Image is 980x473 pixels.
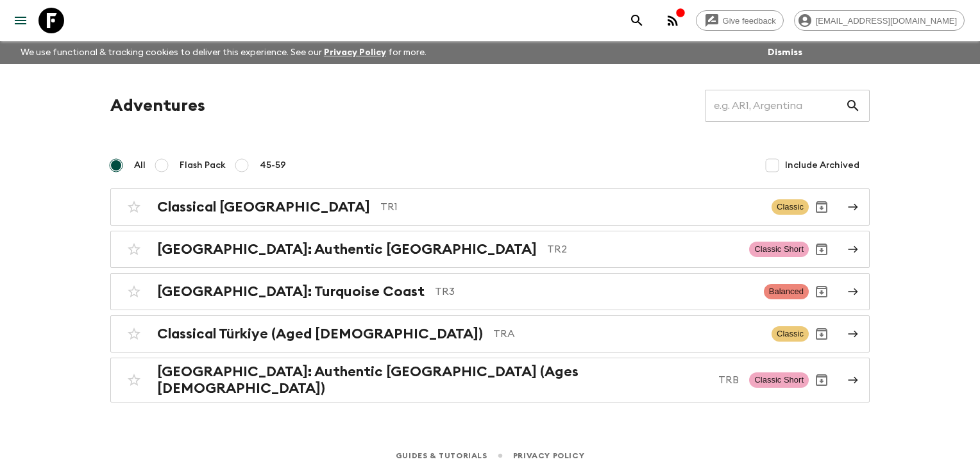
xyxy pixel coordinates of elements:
a: Guides & Tutorials [396,449,487,463]
input: e.g. AR1, Argentina [705,88,845,124]
p: We use functional & tracking cookies to deliver this experience. See our for more. [15,41,432,64]
h2: [GEOGRAPHIC_DATA]: Authentic [GEOGRAPHIC_DATA] (Ages [DEMOGRAPHIC_DATA]) [157,363,708,397]
span: [EMAIL_ADDRESS][DOMAIN_NAME] [809,16,964,26]
span: Classic [772,326,809,342]
h1: Adventures [110,93,205,119]
a: Classical Türkiye (Aged [DEMOGRAPHIC_DATA])TRAClassicArchive [110,315,870,353]
a: [GEOGRAPHIC_DATA]: Turquoise CoastTR3BalancedArchive [110,273,870,310]
button: Archive [809,367,834,393]
button: menu [8,8,33,33]
button: Archive [809,236,834,262]
p: TRA [493,326,761,342]
button: search adventures [624,8,650,33]
span: Classic [772,199,809,215]
span: All [134,159,146,172]
p: TR2 [547,242,739,257]
button: Archive [809,321,834,347]
a: Privacy Policy [513,449,584,463]
h2: Classical [GEOGRAPHIC_DATA] [157,199,370,215]
a: Privacy Policy [324,48,386,57]
h2: [GEOGRAPHIC_DATA]: Turquoise Coast [157,283,425,300]
a: [GEOGRAPHIC_DATA]: Authentic [GEOGRAPHIC_DATA]TR2Classic ShortArchive [110,231,870,268]
button: Archive [809,194,834,220]
h2: [GEOGRAPHIC_DATA]: Authentic [GEOGRAPHIC_DATA] [157,241,537,258]
span: Classic Short [749,372,809,388]
a: Give feedback [696,10,784,31]
button: Archive [809,279,834,304]
a: Classical [GEOGRAPHIC_DATA]TR1ClassicArchive [110,188,870,226]
p: TR1 [380,199,761,215]
span: 45-59 [260,159,286,172]
span: Classic Short [749,242,809,257]
span: Include Archived [785,159,859,172]
span: Flash Pack [180,159,226,172]
a: [GEOGRAPHIC_DATA]: Authentic [GEOGRAPHIC_DATA] (Ages [DEMOGRAPHIC_DATA])TRBClassic ShortArchive [110,358,870,402]
div: [EMAIL_ADDRESS][DOMAIN_NAME] [794,10,965,31]
p: TR3 [435,284,754,299]
button: Dismiss [765,44,806,62]
p: TRB [718,372,739,388]
h2: Classical Türkiye (Aged [DEMOGRAPHIC_DATA]) [157,326,483,342]
span: Balanced [764,284,809,299]
span: Give feedback [716,16,783,26]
